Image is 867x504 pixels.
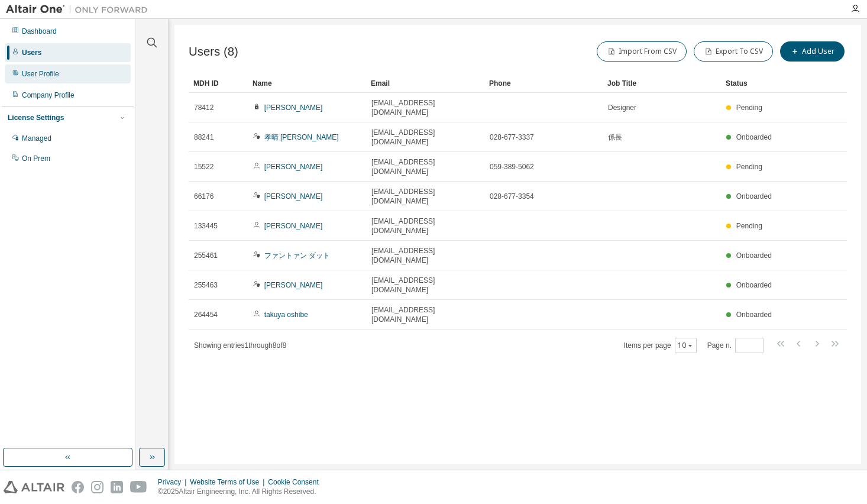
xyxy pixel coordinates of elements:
[371,246,479,265] span: [EMAIL_ADDRESS][DOMAIN_NAME]
[736,163,762,171] span: Pending
[194,162,213,172] span: 15522
[193,74,243,93] div: MDH ID
[736,311,772,319] span: Onboarded
[371,217,479,235] span: [EMAIL_ADDRESS][DOMAIN_NAME]
[8,113,64,122] div: License Settings
[780,41,845,62] button: Add User
[607,74,716,93] div: Job Title
[158,477,190,487] div: Privacy
[264,133,339,141] a: 孝晴 [PERSON_NAME]
[22,69,59,79] div: User Profile
[194,192,213,201] span: 66176
[736,251,772,260] span: Onboarded
[490,133,534,142] span: 028-677-3337
[264,311,308,319] a: takuya oshibe
[194,251,218,260] span: 255461
[264,281,323,289] a: [PERSON_NAME]
[371,276,479,295] span: [EMAIL_ADDRESS][DOMAIN_NAME]
[4,481,64,493] img: altair_logo.svg
[91,481,103,493] img: instagram.svg
[371,305,479,324] span: [EMAIL_ADDRESS][DOMAIN_NAME]
[22,27,57,36] div: Dashboard
[158,487,326,497] p: © 2025 Altair Engineering, Inc. All Rights Reserved.
[371,128,479,147] span: [EMAIL_ADDRESS][DOMAIN_NAME]
[6,4,154,15] img: Altair One
[608,133,622,142] span: 係長
[72,481,84,493] img: facebook.svg
[22,91,75,100] div: Company Profile
[22,134,51,143] div: Managed
[597,41,687,62] button: Import From CSV
[264,163,323,171] a: [PERSON_NAME]
[22,154,50,163] div: On Prem
[194,280,218,290] span: 255463
[194,221,218,231] span: 133445
[736,104,762,112] span: Pending
[490,162,534,172] span: 059-389-5062
[264,104,323,112] a: [PERSON_NAME]
[194,341,286,350] span: Showing entries 1 through 8 of 8
[194,103,213,112] span: 78412
[736,281,772,289] span: Onboarded
[189,45,238,59] span: Users (8)
[489,74,598,93] div: Phone
[190,477,268,487] div: Website Terms of Use
[608,103,636,112] span: Designer
[694,41,773,62] button: Export To CSV
[726,74,785,93] div: Status
[194,133,213,142] span: 88241
[371,187,479,206] span: [EMAIL_ADDRESS][DOMAIN_NAME]
[264,251,330,260] a: ファントァン ダット
[736,192,772,201] span: Onboarded
[678,341,694,350] button: 10
[264,222,323,230] a: [PERSON_NAME]
[736,133,772,141] span: Onboarded
[264,192,323,201] a: [PERSON_NAME]
[268,477,325,487] div: Cookie Consent
[707,338,764,353] span: Page n.
[130,481,147,493] img: youtube.svg
[253,74,361,93] div: Name
[22,48,41,57] div: Users
[371,74,480,93] div: Email
[371,98,479,117] span: [EMAIL_ADDRESS][DOMAIN_NAME]
[111,481,123,493] img: linkedin.svg
[624,338,697,353] span: Items per page
[371,157,479,176] span: [EMAIL_ADDRESS][DOMAIN_NAME]
[736,222,762,230] span: Pending
[490,192,534,201] span: 028-677-3354
[194,310,218,319] span: 264454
